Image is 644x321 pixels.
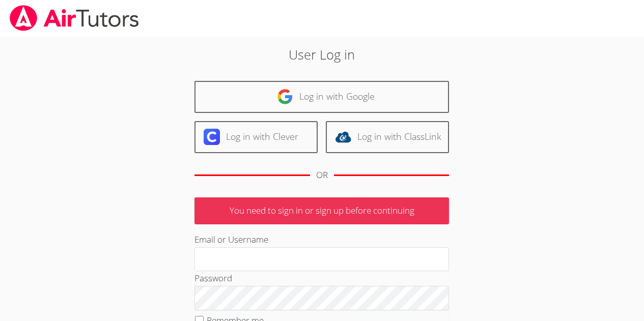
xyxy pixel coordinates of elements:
p: You need to sign in or sign up before continuing [194,197,449,224]
a: Log in with ClassLink [326,121,449,153]
a: Log in with Clever [194,121,318,153]
label: Password [194,272,232,284]
img: google-logo-50288ca7cdecda66e5e0955fdab243c47b7ad437acaf1139b6f446037453330a.svg [277,89,293,105]
img: classlink-logo-d6bb404cc1216ec64c9a2012d9dc4662098be43eaf13dc465df04b49fa7ab582.svg [335,129,351,145]
img: airtutors_banner-c4298cdbf04f3fff15de1276eac7730deb9818008684d7c2e4769d2f7ddbe033.png [9,5,140,31]
img: clever-logo-6eab21bc6e7a338710f1a6ff85c0baf02591cd810cc4098c63d3a4b26e2feb20.svg [204,129,220,145]
div: OR [316,168,328,183]
label: Email or Username [194,234,268,245]
h2: User Log in [148,45,496,64]
a: Log in with Google [194,81,449,113]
